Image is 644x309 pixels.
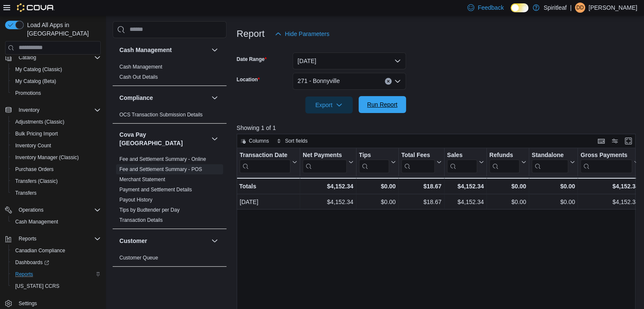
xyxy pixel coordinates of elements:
[12,246,69,256] a: Canadian Compliance
[580,151,632,159] div: Gross Payments
[532,151,575,173] button: Standalone
[113,154,227,229] div: Cova Pay [GEOGRAPHIC_DATA]
[240,151,290,173] div: Transaction Date
[489,181,526,191] div: $0.00
[119,46,208,54] button: Cash Management
[240,151,290,159] div: Transaction Date
[8,257,104,268] a: Dashboards
[532,151,568,159] div: Standalone
[2,233,104,245] button: Reports
[8,268,104,280] button: Reports
[237,29,265,39] h3: Report
[12,176,101,186] span: Transfers (Classic)
[447,151,477,159] div: Sales
[12,281,63,291] a: [US_STATE] CCRS
[447,181,484,191] div: $4,152.34
[532,197,575,207] div: $0.00
[544,3,567,13] p: Spiritleaf
[489,151,520,159] div: Refunds
[8,128,104,140] button: Bulk Pricing Import
[15,283,59,290] span: [US_STATE] CCRS
[12,269,101,279] span: Reports
[580,197,638,207] div: $4,152.34
[15,66,62,73] span: My Catalog (Classic)
[8,116,104,128] button: Adjustments (Classic)
[210,45,220,55] button: Cash Management
[210,93,220,103] button: Compliance
[12,141,55,151] a: Inventory Count
[511,3,528,12] input: Dark Mode
[12,76,101,86] span: My Catalog (Beta)
[249,138,269,144] span: Columns
[303,151,354,173] button: Net Payments
[394,78,401,85] button: Open list of options
[2,104,104,116] button: Inventory
[359,151,389,159] div: Tips
[12,176,61,186] a: Transfers (Classic)
[12,129,101,139] span: Bulk Pricing Import
[447,151,477,173] div: Sales
[113,253,227,266] div: Customer
[19,235,36,242] span: Reports
[12,281,101,291] span: Washington CCRS
[119,130,208,147] h3: Cova Pay [GEOGRAPHIC_DATA]
[119,207,180,213] span: Tips by Budtender per Day
[210,134,220,144] button: Cova Pay [GEOGRAPHIC_DATA]
[237,56,267,63] label: Date Range
[15,271,33,278] span: Reports
[367,100,398,109] span: Run Report
[575,3,585,13] div: Donna D
[2,52,104,63] button: Catalog
[359,181,395,191] div: $0.00
[532,151,568,173] div: Standalone
[119,176,165,183] span: Merchant Statement
[12,257,101,268] span: Dashboards
[610,136,620,146] button: Display options
[15,218,58,225] span: Cash Management
[119,197,152,203] a: Payout History
[12,64,101,74] span: My Catalog (Classic)
[119,217,163,223] span: Transaction Details
[596,136,606,146] button: Keyboard shortcuts
[12,141,101,151] span: Inventory Count
[401,151,434,173] div: Total Fees
[12,257,53,268] a: Dashboards
[576,3,583,13] span: DD
[447,151,484,173] button: Sales
[303,151,347,173] div: Net Payments
[489,151,520,173] div: Refunds
[8,280,104,292] button: [US_STATE] CCRS
[15,52,39,63] button: Catalog
[19,107,39,113] span: Inventory
[119,217,163,223] a: Transaction Details
[119,64,162,70] a: Cash Management
[12,129,61,139] a: Bulk Pricing Import
[119,156,206,162] a: Fee and Settlement Summary - Online
[119,74,158,80] a: Cash Out Details
[15,142,51,149] span: Inventory Count
[24,21,101,38] span: Load All Apps in [GEOGRAPHIC_DATA]
[15,190,36,196] span: Transfers
[623,136,633,146] button: Enter fullscreen
[119,187,192,193] a: Payment and Settlement Details
[119,254,158,261] span: Customer Queue
[12,217,61,227] a: Cash Management
[119,237,208,245] button: Customer
[15,298,101,309] span: Settings
[15,178,58,185] span: Transfers (Classic)
[8,75,104,87] button: My Catalog (Beta)
[237,76,260,83] label: Location
[8,87,104,99] button: Promotions
[237,124,640,132] p: Showing 1 of 1
[478,3,503,12] span: Feedback
[12,152,101,163] span: Inventory Manager (Classic)
[15,119,64,125] span: Adjustments (Classic)
[303,181,354,191] div: $4,152.34
[8,163,104,175] button: Purchase Orders
[570,3,572,13] p: |
[15,234,101,244] span: Reports
[12,188,101,198] span: Transfers
[119,166,202,172] a: Fee and Settlement Summary - POS
[303,197,354,207] div: $4,152.34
